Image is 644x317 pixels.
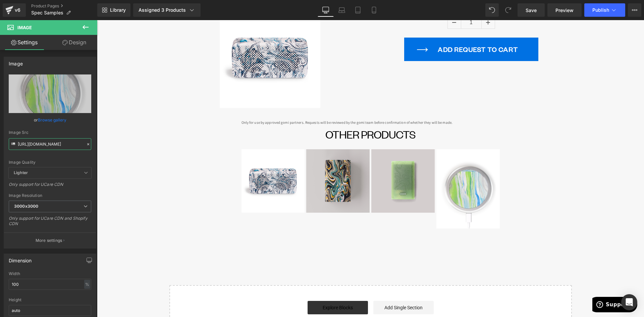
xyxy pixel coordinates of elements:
[584,3,625,17] button: Publish
[318,3,334,17] a: Desktop
[9,193,91,198] div: Image Resolution
[38,114,66,126] a: Browse gallery
[276,281,337,294] a: Add Single Section
[3,3,26,17] a: v6
[495,277,540,294] iframe: Opens a widget where you can find more information
[485,3,499,17] button: Undo
[9,305,91,316] input: auto
[50,35,99,50] a: Design
[9,130,91,135] div: Image Src
[17,25,32,30] span: Image
[4,232,96,248] button: More settings
[501,3,515,17] button: Redo
[36,237,62,244] p: More settings
[139,7,195,13] div: Assigned 3 Products
[211,281,271,294] a: Explore Blocks
[97,3,130,17] a: New Library
[526,7,537,14] span: Save
[31,3,97,9] a: Product Pages
[110,7,126,13] span: Library
[14,204,38,209] b: 3000x3000
[145,109,403,119] h1: Other Products
[307,17,441,41] button: Add request to cart
[628,3,641,17] button: More
[84,280,90,289] div: %
[9,254,32,263] div: Dimension
[334,3,350,17] a: Laptop
[9,138,91,150] input: Link
[547,3,582,17] a: Preview
[14,170,28,175] b: Lighter
[13,6,22,14] div: v6
[31,10,63,15] span: Spec Samples
[366,3,382,17] a: Mobile
[9,279,91,290] input: auto
[9,298,91,302] div: Height
[145,93,403,106] p: Only for use by approved gomi partners. Requests will be reviewed by the gomi team before confirm...
[592,7,609,13] span: Publish
[350,3,366,17] a: Tablet
[9,160,91,165] div: Image Quality
[9,216,91,231] div: Only support for UCare CDN and Shopify CDN
[621,294,637,310] div: Open Intercom Messenger
[555,7,574,14] span: Preview
[9,116,91,123] div: or
[9,182,91,192] div: Only support for UCare CDN
[9,57,23,66] div: Image
[9,271,91,276] div: Width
